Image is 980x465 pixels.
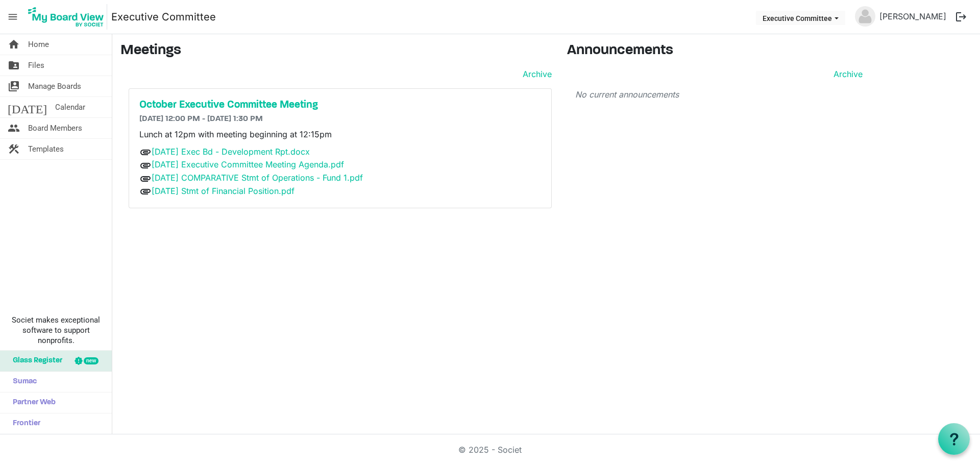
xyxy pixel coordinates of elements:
img: My Board View Logo [25,4,107,30]
span: Glass Register [8,351,62,371]
a: My Board View Logo [25,4,111,30]
span: switch_account [8,76,20,96]
h6: [DATE] 12:00 PM - [DATE] 1:30 PM [139,114,541,124]
div: new [84,357,99,364]
img: no-profile-picture.svg [855,6,875,27]
p: No current announcements [575,88,863,101]
p: Lunch at 12pm with meeting beginning at 12:15pm [139,128,541,140]
a: [DATE] Exec Bd - Development Rpt.docx [152,146,310,157]
button: logout [950,6,972,28]
a: [DATE] Executive Committee Meeting Agenda.pdf [152,159,344,169]
a: Executive Committee [111,7,216,27]
a: Archive [519,68,552,80]
h3: Meetings [120,42,552,60]
button: Executive Committee dropdownbutton [756,11,845,25]
span: folder_shared [8,55,20,76]
a: © 2025 - Societ [458,445,522,455]
span: Partner Web [8,393,56,413]
span: people [8,118,20,138]
a: [PERSON_NAME] [875,6,950,27]
span: attachment [139,159,152,172]
span: attachment [139,146,152,158]
span: Societ makes exceptional software to support nonprofits. [5,315,107,346]
span: Manage Boards [28,76,81,96]
span: Frontier [8,413,40,434]
a: Archive [829,68,863,80]
h3: Announcements [567,42,871,60]
span: attachment [139,173,152,185]
span: Files [28,55,44,76]
span: Sumac [8,372,37,392]
span: [DATE] [8,97,47,117]
a: [DATE] Stmt of Financial Position.pdf [152,186,295,196]
a: [DATE] COMPARATIVE Stmt of Operations - Fund 1.pdf [152,173,363,183]
span: construction [8,139,20,159]
span: menu [3,7,22,27]
span: Board Members [28,118,82,138]
span: Templates [28,139,64,159]
span: Calendar [55,97,85,117]
span: attachment [139,185,152,198]
span: Home [28,34,49,55]
span: home [8,34,20,55]
a: October Executive Committee Meeting [139,99,541,111]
